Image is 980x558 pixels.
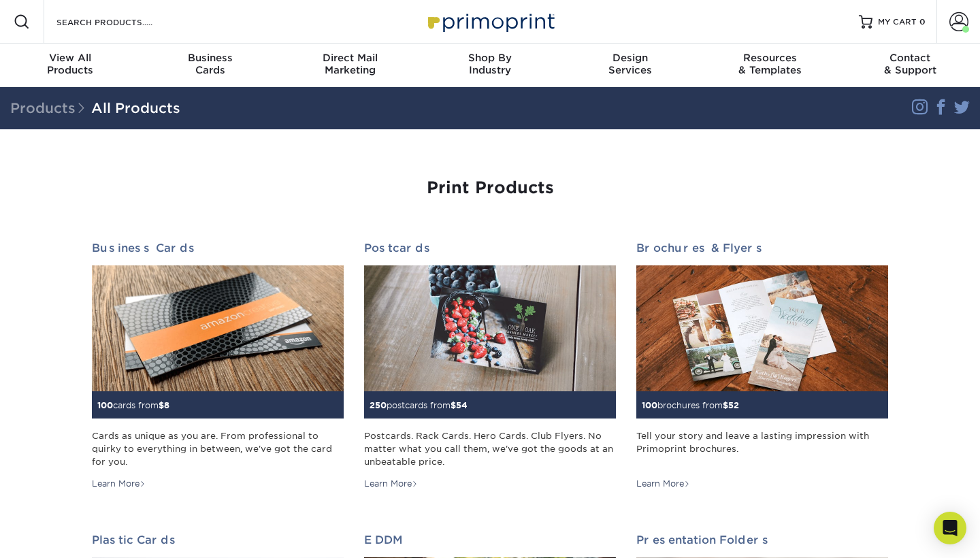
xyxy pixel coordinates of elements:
[700,44,840,87] a: Resources& Templates
[642,400,657,410] span: 100
[92,265,344,391] img: Business Cards
[840,52,980,64] span: Contact
[420,52,560,76] div: Industry
[92,242,344,490] a: Business Cards 100cards from$8 Cards as unique as you are. From professional to quirky to everyth...
[723,400,728,410] span: $
[280,52,420,76] div: Marketing
[280,52,420,64] span: Direct Mail
[140,52,280,64] span: Business
[878,16,917,28] span: MY CART
[728,400,739,410] span: 52
[840,44,980,87] a: Contact& Support
[560,52,700,64] span: Design
[280,44,420,87] a: Direct MailMarketing
[140,44,280,87] a: BusinessCards
[92,478,146,490] div: Learn More
[92,178,888,198] h1: Print Products
[636,242,888,255] h2: Brochures & Flyers
[364,478,418,490] div: Learn More
[636,429,888,468] div: Tell your story and leave a lasting impression with Primoprint brochures.
[92,429,344,468] div: Cards as unique as you are. From professional to quirky to everything in between, we've got the c...
[636,478,690,490] div: Learn More
[164,400,169,410] span: 8
[636,265,888,391] img: Brochures & Flyers
[456,400,468,410] span: 54
[364,534,616,546] h2: EDDM
[55,14,188,30] input: SEARCH PRODUCTS.....
[364,242,616,490] a: Postcards 250postcards from$54 Postcards. Rack Cards. Hero Cards. Club Flyers. No matter what you...
[370,400,387,410] span: 250
[92,534,344,546] h2: Plastic Cards
[420,52,560,64] span: Shop By
[10,100,91,116] span: Products
[370,400,468,410] small: postcards from
[422,7,558,36] img: Primoprint
[97,400,169,410] small: cards from
[560,52,700,76] div: Services
[934,512,966,544] div: Open Intercom Messenger
[700,52,840,76] div: & Templates
[91,100,180,116] a: All Products
[364,242,616,255] h2: Postcards
[636,534,888,546] h2: Presentation Folders
[919,17,926,27] span: 0
[642,400,739,410] small: brochures from
[700,52,840,64] span: Resources
[97,400,113,410] span: 100
[364,265,616,391] img: Postcards
[451,400,456,410] span: $
[636,242,888,490] a: Brochures & Flyers 100brochures from$52 Tell your story and leave a lasting impression with Primo...
[92,242,344,255] h2: Business Cards
[364,429,616,468] div: Postcards. Rack Cards. Hero Cards. Club Flyers. No matter what you call them, we've got the goods...
[159,400,164,410] span: $
[140,52,280,76] div: Cards
[560,44,700,87] a: DesignServices
[420,44,560,87] a: Shop ByIndustry
[840,52,980,76] div: & Support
